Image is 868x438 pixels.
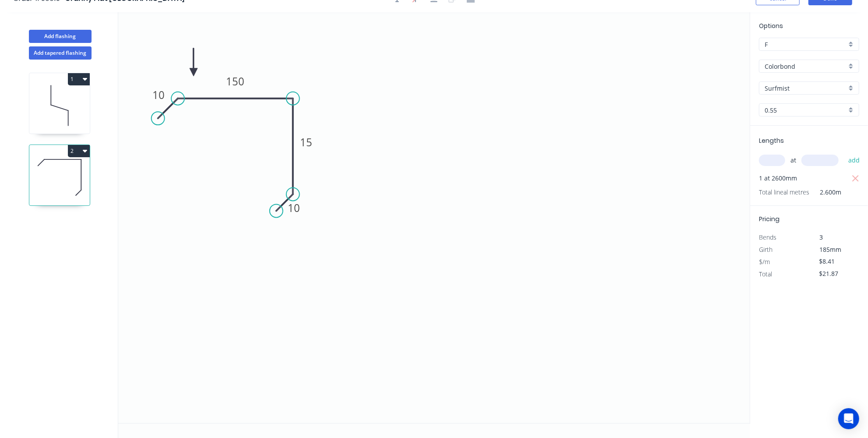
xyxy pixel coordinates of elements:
[152,88,165,102] tspan: 10
[759,186,809,198] span: Total lineal metres
[68,145,90,157] button: 2
[118,12,750,423] svg: 0
[29,30,92,43] button: Add flashing
[226,74,244,88] tspan: 150
[759,21,783,30] span: Options
[765,62,847,71] input: Material
[68,73,90,85] button: 1
[765,40,847,49] input: Price level
[838,408,859,429] div: Open Intercom Messenger
[809,186,841,198] span: 2.600m
[759,245,773,254] span: Girth
[288,201,300,215] tspan: 10
[820,233,823,241] span: 3
[759,215,780,223] span: Pricing
[759,172,797,184] span: 1 at 2600mm
[29,46,92,60] button: Add tapered flashing
[765,84,847,93] input: Colour
[790,154,796,166] span: at
[759,258,770,266] span: $/m
[300,135,312,149] tspan: 15
[820,245,842,254] span: 185mm
[759,136,784,145] span: Lengths
[759,233,776,241] span: Bends
[759,270,772,278] span: Total
[844,153,864,168] button: add
[765,106,847,115] input: Thickness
